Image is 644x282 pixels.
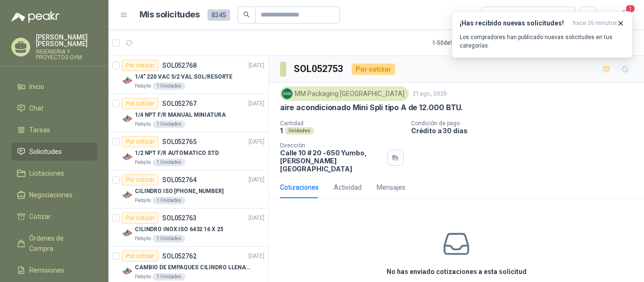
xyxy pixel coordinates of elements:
[573,19,617,27] span: hace 26 minutos
[122,60,158,71] div: Por cotizar
[122,189,133,201] img: Company Logo
[29,168,64,178] span: Licitaciones
[280,103,463,113] p: aire acondicionado Mini Spli tipo A de 12.000 BTU.
[460,19,569,27] h3: ¡Has recibido nuevas solicitudes!
[108,209,268,247] a: Por cotizarSOL052763[DATE] Company LogoCILINDRO INOX ISO 6432 16 X 25Patojito1 Unidades
[122,113,133,124] img: Company Logo
[29,125,50,135] span: Tareas
[280,120,404,127] p: Cantidad
[135,235,151,242] p: Patojito
[285,127,314,135] div: Unidades
[135,111,226,120] p: 1/4 NPT F/R MANUAL MINIATURA
[280,182,319,193] div: Cotizaciones
[294,62,344,76] h3: SOL052753
[135,273,151,281] p: Patojito
[282,89,292,99] img: Company Logo
[625,4,636,13] span: 1
[11,261,97,279] a: Remisiones
[36,34,97,47] p: [PERSON_NAME] [PERSON_NAME]
[135,82,151,90] p: Patojito
[153,82,185,90] div: 1 Unidades
[122,174,158,185] div: Por cotizar
[248,99,264,108] p: [DATE]
[11,229,97,258] a: Órdenes de Compra
[11,143,97,161] a: Solicitudes
[248,137,264,146] p: [DATE]
[248,61,264,70] p: [DATE]
[162,138,197,145] p: SOL052765
[122,75,133,86] img: Company Logo
[11,121,97,139] a: Tareas
[153,197,185,204] div: 1 Unidades
[162,177,197,183] p: SOL052764
[29,146,62,157] span: Solicitudes
[135,73,232,81] p: 1/4" 220 VAC 5/2 VAL.SOL/RESORTE
[162,100,197,107] p: SOL052767
[122,250,158,262] div: Por cotizar
[108,132,268,170] a: Por cotizarSOL052765[DATE] Company Logo1/2 NPT F/R AUTOMATICO STDPatojito1 Unidades
[162,253,197,259] p: SOL052762
[135,263,252,272] p: CAMBIO DE EMPAQUES CILINDRO LLENADORA MANUALNUAL
[122,266,133,277] img: Company Logo
[11,164,97,182] a: Licitaciones
[377,182,405,193] div: Mensajes
[122,227,133,239] img: Company Logo
[135,149,219,158] p: 1/2 NPT F/R AUTOMATICO STD
[432,35,494,50] div: 1 - 50 de 5211
[11,11,59,23] img: Logo peakr
[122,151,133,162] img: Company Logo
[487,10,507,20] div: Todas
[352,64,395,75] div: Por cotizar
[280,142,384,149] p: Dirección
[411,127,640,135] p: Crédito a 30 días
[108,56,268,94] a: Por cotizarSOL052768[DATE] Company Logo1/4" 220 VAC 5/2 VAL.SOL/RESORTEPatojito1 Unidades
[460,33,625,50] p: Los compradores han publicado nuevas solicitudes en tus categorías.
[29,265,64,275] span: Remisiones
[135,159,151,166] p: Patojito
[135,225,223,234] p: CILINDRO INOX ISO 6432 16 X 25
[140,8,200,22] h1: Mis solicitudes
[11,78,97,96] a: Inicio
[162,215,197,221] p: SOL052763
[29,103,43,113] span: Chat
[135,197,151,204] p: Patojito
[36,49,97,60] p: INGENIERIA Y PROYECTOS OYM
[29,211,51,222] span: Cotizar
[243,11,250,18] span: search
[153,273,185,281] div: 1 Unidades
[334,182,362,193] div: Actividad
[108,94,268,132] a: Por cotizarSOL052767[DATE] Company Logo1/4 NPT F/R MANUAL MINIATURAPatojito1 Unidades
[122,212,158,224] div: Por cotizar
[29,190,73,200] span: Negociaciones
[280,149,384,173] p: Calle 10 # 20 -650 Yumbo , [PERSON_NAME][GEOGRAPHIC_DATA]
[162,62,197,69] p: SOL052768
[452,11,633,58] button: ¡Has recibido nuevas solicitudes!hace 26 minutos Los compradores han publicado nuevas solicitudes...
[411,120,640,127] p: Condición de pago
[413,89,447,98] p: 21 ago, 2025
[248,176,264,185] p: [DATE]
[11,99,97,117] a: Chat
[280,87,409,101] div: MM Packaging [GEOGRAPHIC_DATA]
[387,266,527,277] h3: No has enviado cotizaciones a esta solicitud
[29,81,44,92] span: Inicio
[280,127,283,135] p: 1
[153,235,185,242] div: 1 Unidades
[108,170,268,209] a: Por cotizarSOL052764[DATE] Company LogoCILINDRO ISO [PHONE_NUMBER]Patojito1 Unidades
[153,159,185,166] div: 1 Unidades
[616,7,633,24] button: 1
[248,252,264,261] p: [DATE]
[248,214,264,223] p: [DATE]
[11,186,97,204] a: Negociaciones
[207,9,230,21] span: 8345
[153,121,185,128] div: 1 Unidades
[135,121,151,128] p: Patojito
[29,233,88,254] span: Órdenes de Compra
[11,208,97,226] a: Cotizar
[122,98,158,109] div: Por cotizar
[135,187,223,196] p: CILINDRO ISO [PHONE_NUMBER]
[122,136,158,147] div: Por cotizar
